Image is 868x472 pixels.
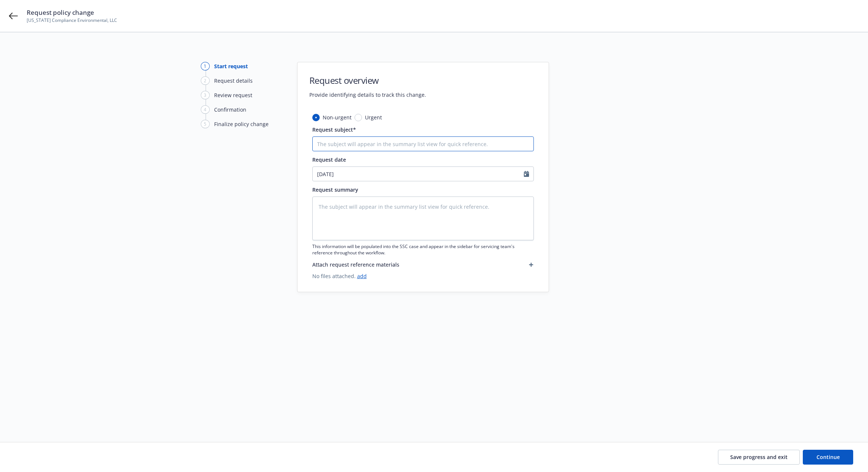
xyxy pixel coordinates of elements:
div: Review request [214,91,252,99]
span: [US_STATE] Compliance Environmental, LLC [27,17,117,24]
svg: Calendar [524,171,529,177]
span: Request subject* [312,126,356,133]
span: Attach request reference materials [312,261,399,268]
span: Request summary [312,186,358,193]
span: Request policy change [27,8,117,17]
div: Finalize policy change [214,120,269,128]
div: 2 [201,76,210,85]
div: 3 [201,91,210,99]
span: Urgent [365,113,382,121]
a: add [357,273,367,280]
div: 1 [201,62,210,70]
span: Save progress and exit [730,453,788,461]
input: Non-urgent [312,114,320,121]
div: Request details [214,77,253,85]
button: Continue [803,450,853,465]
div: Confirmation [214,106,246,113]
div: 5 [201,120,210,128]
input: The subject will appear in the summary list view for quick reference. [312,136,534,151]
span: Request date [312,156,346,163]
span: No files attached. [312,272,534,280]
span: This information will be populated into the SSC case and appear in the sidebar for servicing team... [312,243,534,256]
h1: Request overview [309,74,426,86]
input: MM/DD/YYYY [313,167,524,181]
span: Continue [817,453,840,461]
div: Start request [214,62,248,70]
button: Save progress and exit [718,450,800,465]
div: 4 [201,105,210,114]
span: Non-urgent [323,113,352,121]
span: Provide identifying details to track this change. [309,91,426,99]
input: Urgent [355,114,362,121]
